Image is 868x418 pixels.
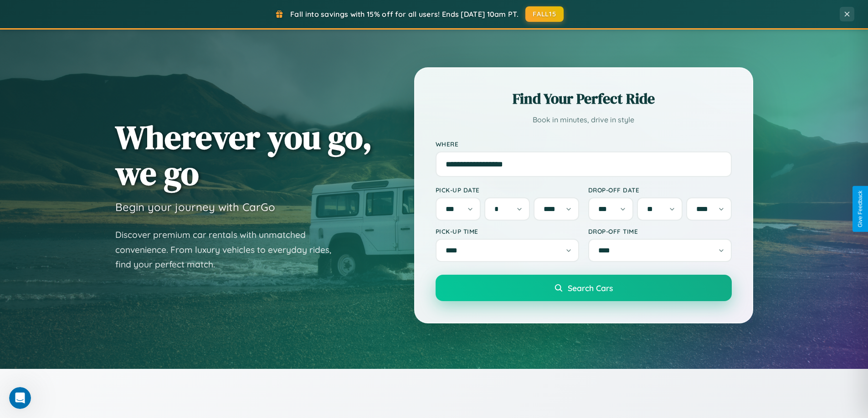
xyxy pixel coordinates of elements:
h2: Find Your Perfect Ride [436,89,732,109]
button: FALL15 [525,6,564,22]
label: Pick-up Time [436,227,579,235]
label: Pick-up Date [436,186,579,194]
div: Give Feedback [857,191,863,227]
label: Where [436,140,732,148]
h1: Wherever you go, we go [115,119,372,191]
h3: Begin your journey with CarGo [115,200,275,214]
span: Search Cars [568,283,613,293]
button: Search Cars [436,275,732,301]
iframe: Intercom live chat [9,387,31,409]
p: Discover premium car rentals with unmatched convenience. From luxury vehicles to everyday rides, ... [115,227,343,272]
label: Drop-off Date [588,186,732,194]
label: Drop-off Time [588,227,732,235]
span: Fall into savings with 15% off for all users! Ends [DATE] 10am PT. [290,10,519,19]
p: Book in minutes, drive in style [436,113,732,126]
